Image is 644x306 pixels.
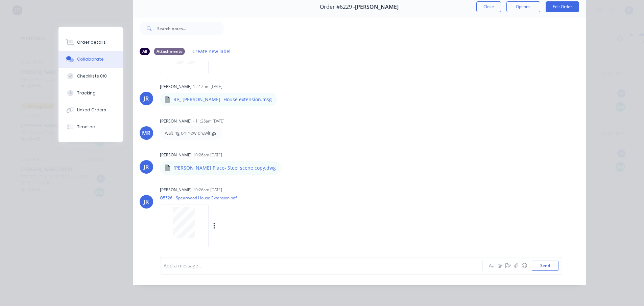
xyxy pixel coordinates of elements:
[193,118,224,124] div: - 11:26am [DATE]
[488,262,496,270] button: Aa
[144,94,149,103] div: JR
[496,262,504,270] button: @
[77,39,106,45] div: Order details
[58,85,123,102] button: Tracking
[77,107,106,113] div: Linked Orders
[144,198,149,206] div: JR
[144,163,149,171] div: JR
[160,118,192,124] div: [PERSON_NAME]
[476,1,501,12] button: Close
[160,187,192,193] div: [PERSON_NAME]
[77,124,95,130] div: Timeline
[160,152,192,158] div: [PERSON_NAME]
[157,22,224,35] input: Search notes...
[532,261,558,271] button: Send
[520,262,528,270] button: ☺
[58,34,123,51] button: Order details
[189,47,234,56] button: Create new label
[77,90,96,96] div: Tracking
[193,187,222,193] div: 10:26am [DATE]
[546,1,579,12] button: Edit Order
[58,68,123,85] button: Checklists 0/0
[154,48,185,55] div: Attachments
[165,130,216,136] p: waiting on new drawings
[355,4,399,10] span: [PERSON_NAME]
[58,51,123,68] button: Collaborate
[58,118,123,135] button: Timeline
[193,152,222,158] div: 10:26am [DATE]
[142,129,150,137] div: MR
[77,56,104,62] div: Collaborate
[160,195,284,201] p: Q5526 - Spearwood House Extension.pdf
[160,84,192,90] div: [PERSON_NAME]
[506,1,540,12] button: Options
[320,4,355,10] span: Order #6229 -
[58,102,123,118] button: Linked Orders
[173,96,272,103] p: Re_ [PERSON_NAME] -House extension.msg
[173,165,276,171] p: [PERSON_NAME] Place- Steel scene copy.dwg
[193,84,222,90] div: 12:12pm [DATE]
[140,48,150,55] div: All
[77,73,107,79] div: Checklists 0/0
